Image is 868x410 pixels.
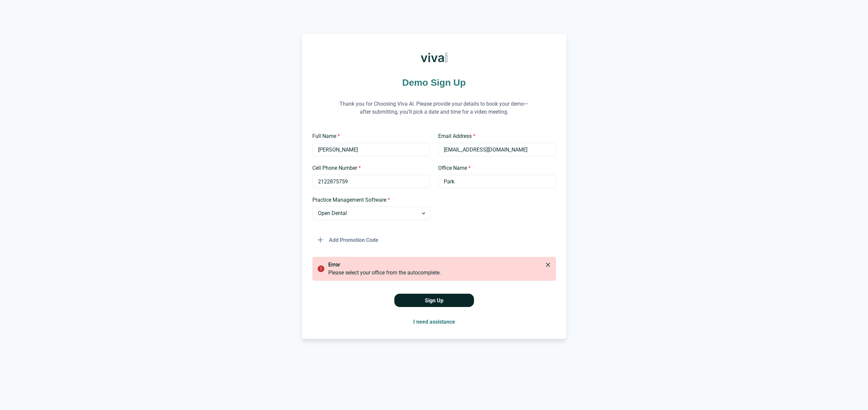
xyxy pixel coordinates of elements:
[312,132,426,140] label: Full Name
[394,294,474,307] button: Sign Up
[312,196,426,204] label: Practice Management Software
[312,164,426,172] label: Cell Phone Number
[408,315,460,328] button: I need assistance
[312,76,556,89] h1: Demo Sign Up
[438,175,556,188] input: Type your office name and address
[328,261,548,269] p: error
[312,233,384,247] button: Add Promotion Code
[438,132,552,140] label: Email Address
[421,44,447,71] img: Viva AI Logo
[328,269,551,277] div: Please select your office from the autocomplete.
[438,164,552,172] label: Office Name
[543,259,553,270] button: Close
[335,92,534,124] p: Thank you for Choosing Viva AI. Please provide your details to book your demo—after submitting, y...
